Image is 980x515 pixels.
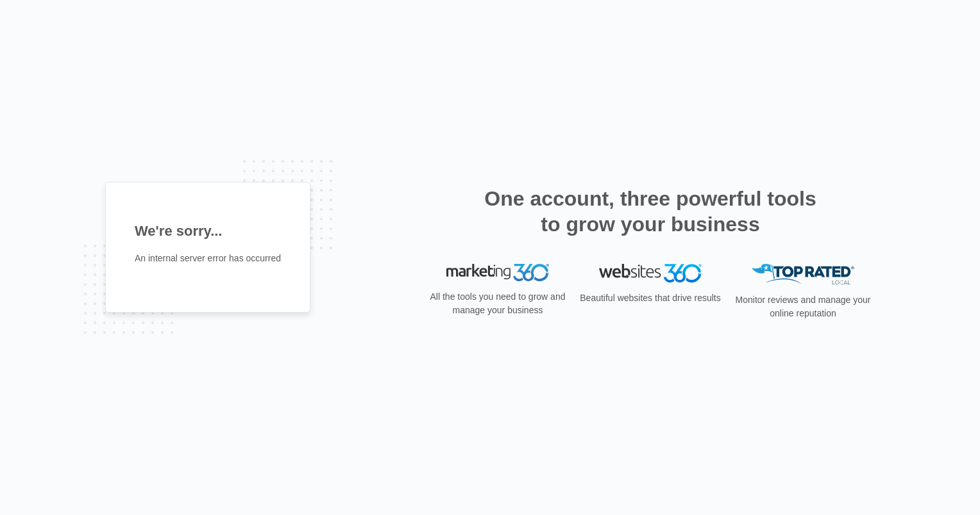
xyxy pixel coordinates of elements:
[480,186,820,237] h2: One account, three powerful tools to grow your business
[731,293,875,320] p: Monitor reviews and manage your online reputation
[135,252,281,265] p: An internal server error has occurred
[579,291,722,305] p: Beautiful websites that drive results
[599,264,702,282] img: Websites 360
[752,264,854,285] img: Top Rated Local
[135,220,281,241] h1: We're sorry...
[426,290,570,317] p: All the tools you need to grow and manage your business
[446,264,549,282] img: Marketing 360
